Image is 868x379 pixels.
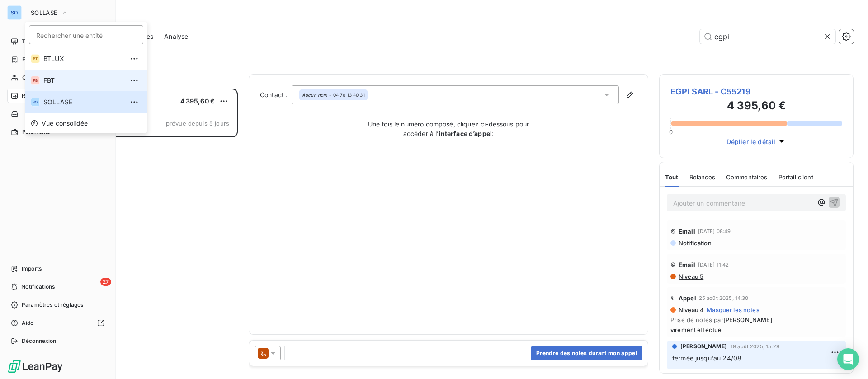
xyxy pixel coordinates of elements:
[7,5,22,20] div: SO
[22,301,83,309] span: Paramètres et réglages
[302,92,327,98] em: Aucun nom
[778,173,813,181] span: Portail client
[707,306,759,313] span: Masquer les notes
[723,316,773,323] span: [PERSON_NAME]
[22,319,34,327] span: Aide
[31,98,40,107] div: SO
[7,316,108,330] a: Aide
[302,92,365,98] div: - 04 76 13 40 31
[100,278,111,286] span: 27
[22,128,50,136] span: Paiements
[31,54,40,63] div: BT
[260,90,292,99] label: Contact :
[7,359,63,374] img: Logo LeanPay
[678,306,704,313] span: Niveau 4
[672,354,741,362] span: fermée jusqu'au 24/08
[679,228,695,235] span: Email
[29,25,143,44] input: placeholder
[726,137,776,146] span: Déplier le détail
[43,54,123,63] span: BTLUX
[731,344,779,349] span: 19 août 2025, 15:29
[22,92,46,100] span: Relances
[670,316,842,323] span: Prise de notes par
[700,29,835,44] input: Rechercher
[22,56,45,64] span: Factures
[837,348,859,370] div: Open Intercom Messenger
[31,9,57,16] span: SOLLASE
[670,326,842,333] span: virement effectué
[679,295,696,302] span: Appel
[22,337,57,345] span: Déconnexion
[680,342,727,351] span: [PERSON_NAME]
[22,74,40,82] span: Clients
[699,295,749,301] span: 25 août 2025, 14:30
[679,261,695,268] span: Email
[31,76,40,85] div: FB
[22,110,41,118] span: Tâches
[670,98,842,116] h3: 4 395,60 €
[164,32,188,41] span: Analyse
[21,283,55,291] span: Notifications
[678,273,703,280] span: Niveau 5
[439,130,492,137] strong: interface d’appel
[358,119,539,138] p: Une fois le numéro composé, cliquez ci-dessous pour accéder à l’ :
[689,173,715,181] span: Relances
[43,89,238,379] div: grid
[665,173,679,181] span: Tout
[43,98,123,107] span: SOLLASE
[180,97,215,105] span: 4 395,60 €
[669,128,673,136] span: 0
[724,136,789,147] button: Déplier le détail
[42,119,88,128] span: Vue consolidée
[166,120,229,127] span: prévue depuis 5 jours
[726,173,768,181] span: Commentaires
[22,37,64,46] span: Tableau de bord
[43,76,123,85] span: FBT
[670,85,842,98] span: EGPI SARL - C55219
[678,239,712,247] span: Notification
[531,346,642,360] button: Prendre des notes durant mon appel
[22,265,42,273] span: Imports
[698,262,729,267] span: [DATE] 11:42
[698,229,731,234] span: [DATE] 08:49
